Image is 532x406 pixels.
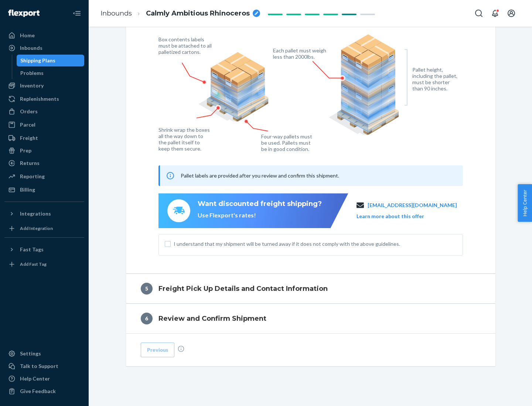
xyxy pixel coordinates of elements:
button: Open notifications [488,6,502,21]
div: Returns [20,159,40,167]
div: Integrations [20,210,51,217]
a: Freight [4,132,84,144]
div: Fast Tags [20,246,44,253]
figcaption: Box contents labels must be attached to all palletized cartons. [158,36,214,55]
div: Help Center [20,375,50,382]
div: Orders [20,108,38,115]
a: Orders [4,106,84,117]
button: Fast Tags [4,244,84,255]
a: Help Center [4,373,84,385]
div: Talk to Support [20,362,58,370]
div: Billing [20,186,35,193]
figcaption: Shrink wrap the boxes all the way down to the pallet itself to keep them secure. [158,127,211,152]
div: Want discounted freight shipping? [198,199,322,209]
a: Inbounds [100,9,132,17]
a: Reporting [4,171,84,182]
h4: Freight Pick Up Details and Contact Information [158,284,328,293]
span: Calmly Ambitious Rhinoceros [146,9,250,18]
button: Previous [141,343,174,357]
div: Problems [20,69,44,77]
a: Inventory [4,80,84,92]
a: Prep [4,145,84,156]
button: 6Review and Confirm Shipment [126,304,495,333]
div: Add Integration [20,225,53,231]
button: Close Navigation [69,6,84,21]
a: Add Integration [4,223,84,234]
a: Home [4,30,84,41]
button: Learn more about this offer [357,213,424,220]
a: Problems [17,67,85,79]
h4: Review and Confirm Shipment [158,314,266,323]
div: Use Flexport's rates! [198,211,322,220]
a: Talk to Support [4,360,84,372]
a: Settings [4,348,84,359]
button: Open Search Box [471,6,486,21]
figcaption: Pallet height, including the pallet, must be shorter than 90 inches. [412,66,461,92]
a: Shipping Plans [17,55,85,66]
div: Inventory [20,82,44,89]
span: Pallet labels are provided after you review and confirm this shipment. [181,172,339,179]
ol: breadcrumbs [95,3,266,24]
div: Add Fast Tag [20,261,47,267]
figcaption: Four-way pallets must be used. Pallets must be in good condition. [261,133,313,152]
a: [EMAIL_ADDRESS][DOMAIN_NAME] [368,202,457,209]
div: Reporting [20,173,45,180]
span: I understand that my shipment will be turned away if it does not comply with the above guidelines. [174,240,457,248]
button: Integrations [4,208,84,220]
button: Help Center [518,184,532,222]
div: Replenishments [20,95,59,103]
a: Replenishments [4,93,84,105]
div: Freight [20,134,38,142]
figcaption: Each pallet must weigh less than 2000lbs. [273,47,328,60]
button: 5Freight Pick Up Details and Contact Information [126,274,495,303]
img: Flexport logo [8,10,40,17]
div: 5 [141,283,153,295]
a: Billing [4,184,84,196]
div: Give Feedback [20,388,56,395]
a: Parcel [4,119,84,131]
a: Inbounds [4,42,84,54]
div: Settings [20,350,41,357]
div: Prep [20,147,31,154]
div: Parcel [20,121,35,128]
a: Returns [4,157,84,169]
div: 6 [141,313,153,324]
div: Shipping Plans [20,57,55,64]
div: Home [20,32,35,39]
input: I understand that my shipment will be turned away if it does not comply with the above guidelines. [165,241,171,247]
button: Give Feedback [4,385,84,397]
a: Add Fast Tag [4,258,84,270]
button: Open account menu [504,6,519,21]
div: Inbounds [20,44,42,52]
